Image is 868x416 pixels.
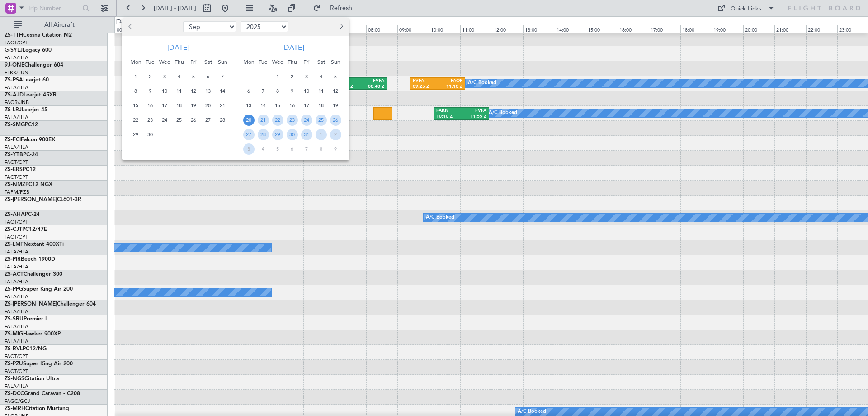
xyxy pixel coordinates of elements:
[258,100,269,111] span: 14
[157,113,172,127] div: 24-9-2025
[314,55,328,69] div: Sat
[314,84,328,98] div: 11-10-2025
[328,69,343,84] div: 5-10-2025
[172,55,186,69] div: Thu
[285,98,299,113] div: 16-10-2025
[145,129,156,140] span: 30
[174,86,185,97] span: 11
[258,86,269,97] span: 7
[215,98,230,113] div: 21-9-2025
[256,84,270,98] div: 7-10-2025
[172,98,186,113] div: 18-9-2025
[159,115,170,126] span: 24
[128,69,143,84] div: 1-9-2025
[128,84,143,98] div: 8-9-2025
[174,115,185,126] span: 25
[314,142,328,156] div: 8-11-2025
[330,143,341,155] span: 9
[172,69,186,84] div: 4-9-2025
[299,55,314,69] div: Fri
[270,127,285,142] div: 29-10-2025
[256,142,270,156] div: 4-11-2025
[215,84,230,98] div: 14-9-2025
[330,71,341,82] span: 5
[285,113,299,127] div: 23-10-2025
[159,86,170,97] span: 10
[287,115,298,126] span: 23
[270,69,285,84] div: 1-10-2025
[330,86,341,97] span: 12
[285,55,299,69] div: Thu
[243,129,255,140] span: 27
[299,98,314,113] div: 17-10-2025
[203,115,214,126] span: 27
[314,127,328,142] div: 1-11-2025
[316,71,327,82] span: 4
[186,113,201,127] div: 26-9-2025
[299,113,314,127] div: 24-10-2025
[285,142,299,156] div: 6-11-2025
[272,100,283,111] span: 15
[270,142,285,156] div: 5-11-2025
[270,84,285,98] div: 8-10-2025
[243,115,255,126] span: 20
[241,142,256,156] div: 3-11-2025
[258,115,269,126] span: 21
[299,142,314,156] div: 7-11-2025
[241,84,256,98] div: 6-10-2025
[157,69,172,84] div: 3-9-2025
[188,86,199,97] span: 12
[188,71,199,82] span: 5
[328,55,343,69] div: Sun
[301,86,312,97] span: 10
[314,113,328,127] div: 25-10-2025
[159,71,170,82] span: 3
[272,129,283,140] span: 29
[130,86,142,97] span: 8
[203,100,214,111] span: 20
[314,69,328,84] div: 4-10-2025
[328,127,343,142] div: 2-11-2025
[272,71,283,82] span: 1
[287,129,298,140] span: 30
[241,98,256,113] div: 13-10-2025
[183,21,236,32] select: Select month
[328,113,343,127] div: 26-10-2025
[316,129,327,140] span: 1
[336,19,346,34] button: Next month
[128,98,143,113] div: 15-9-2025
[186,69,201,84] div: 5-9-2025
[256,98,270,113] div: 14-10-2025
[159,100,170,111] span: 17
[328,142,343,156] div: 9-11-2025
[172,113,186,127] div: 25-9-2025
[272,143,283,155] span: 5
[157,84,172,98] div: 10-9-2025
[217,71,228,82] span: 7
[188,115,199,126] span: 26
[314,98,328,113] div: 18-10-2025
[215,113,230,127] div: 28-9-2025
[258,143,269,155] span: 4
[201,84,215,98] div: 13-9-2025
[256,127,270,142] div: 28-10-2025
[301,129,312,140] span: 31
[272,115,283,126] span: 22
[285,127,299,142] div: 30-10-2025
[330,129,341,140] span: 2
[272,86,283,97] span: 8
[143,113,157,127] div: 23-9-2025
[316,143,327,155] span: 8
[330,115,341,126] span: 26
[130,100,142,111] span: 15
[186,55,201,69] div: Fri
[287,143,298,155] span: 6
[241,113,256,127] div: 20-10-2025
[285,84,299,98] div: 9-10-2025
[126,19,136,34] button: Previous month
[128,55,143,69] div: Mon
[256,55,270,69] div: Tue
[241,127,256,142] div: 27-10-2025
[174,100,185,111] span: 18
[130,115,142,126] span: 22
